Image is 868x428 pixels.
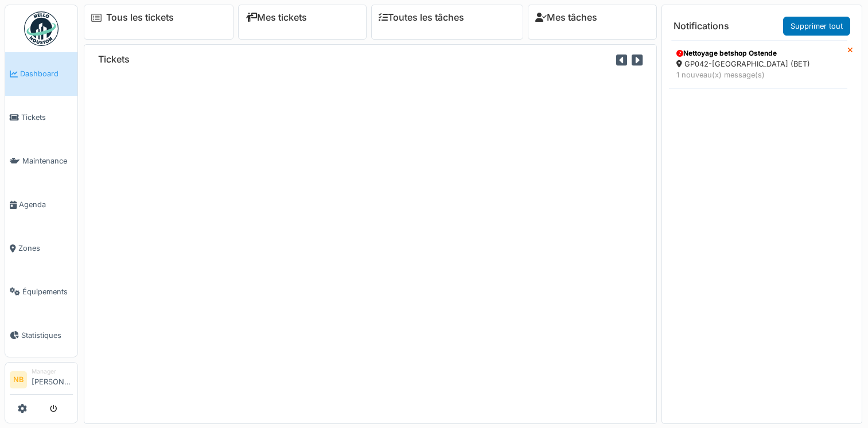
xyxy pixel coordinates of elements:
a: Supprimer tout [783,17,850,36]
span: Maintenance [22,155,73,166]
a: Tous les tickets [106,12,174,23]
a: Toutes les tâches [379,12,464,23]
a: Zones [5,227,77,270]
a: Agenda [5,183,77,227]
li: NB [10,371,27,388]
div: Nettoyage betshop Ostende [676,48,840,59]
h6: Tickets [98,54,130,65]
div: GP042-[GEOGRAPHIC_DATA] (BET) [676,59,840,69]
a: Mes tickets [246,12,307,23]
a: Dashboard [5,52,77,96]
li: [PERSON_NAME] [32,367,73,392]
a: Mes tâches [535,12,597,23]
div: 1 nouveau(x) message(s) [676,69,840,80]
span: Tickets [21,112,73,123]
span: Zones [18,243,73,254]
span: Dashboard [20,68,73,79]
h6: Notifications [674,21,729,32]
a: Tickets [5,96,77,139]
span: Agenda [19,199,73,210]
img: Badge_color-CXgf-gQk.svg [24,11,59,46]
div: Manager [32,367,73,376]
a: Statistiques [5,313,77,357]
a: Nettoyage betshop Ostende GP042-[GEOGRAPHIC_DATA] (BET) 1 nouveau(x) message(s) [669,40,847,88]
a: Maintenance [5,139,77,183]
a: Équipements [5,270,77,313]
span: Équipements [22,286,73,297]
a: NB Manager[PERSON_NAME] [10,367,73,395]
span: Statistiques [21,330,73,341]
